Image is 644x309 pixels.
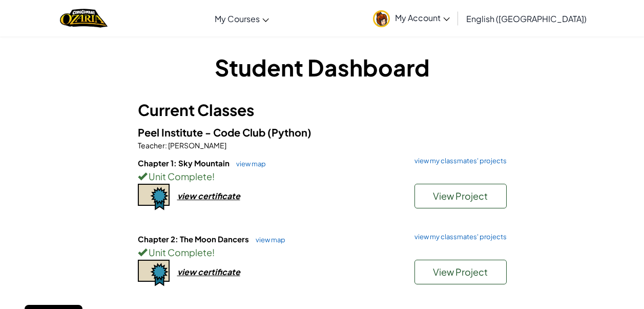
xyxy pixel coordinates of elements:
span: English ([GEOGRAPHIC_DATA]) [466,13,587,24]
span: My Account [395,12,450,23]
h1: Student Dashboard [138,51,507,83]
span: (Python) [267,126,311,139]
a: view my classmates' projects [409,234,507,240]
span: View Project [433,190,488,202]
a: view map [251,236,285,244]
img: certificate-icon.png [138,260,170,286]
h3: Current Classes [138,99,507,122]
img: Home [60,8,108,29]
div: view certificate [177,190,240,201]
img: avatar [373,10,390,27]
a: English ([GEOGRAPHIC_DATA]) [461,5,592,32]
a: view certificate [138,266,240,277]
span: Unit Complete [147,246,212,258]
a: Ozaria by CodeCombat logo [60,8,108,29]
span: ! [212,246,215,258]
span: Unit Complete [147,170,212,182]
span: : [165,141,167,150]
a: view map [231,160,266,168]
span: Teacher [138,141,165,150]
span: [PERSON_NAME] [167,141,226,150]
span: ! [212,170,215,182]
button: View Project [414,260,507,284]
span: Chapter 2: The Moon Dancers [138,234,251,244]
a: view certificate [138,190,240,201]
span: View Project [433,266,488,278]
span: Peel Institute - Code Club [138,126,267,139]
div: view certificate [177,266,240,277]
span: My Courses [215,13,260,24]
button: View Project [414,184,507,208]
span: Chapter 1: Sky Mountain [138,158,231,168]
a: view my classmates' projects [409,158,507,164]
a: My Account [368,2,455,34]
a: My Courses [210,5,274,32]
img: certificate-icon.png [138,184,170,210]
